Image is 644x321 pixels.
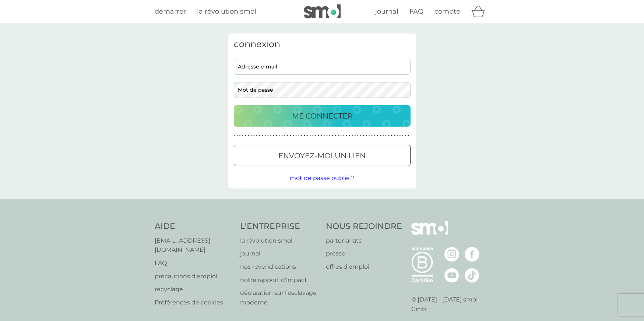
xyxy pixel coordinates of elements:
[234,39,411,50] h3: connexion
[329,134,331,138] p: ●
[409,7,423,15] span: FAQ
[409,6,423,17] a: FAQ
[399,134,401,138] p: ●
[262,134,263,138] p: ●
[377,134,378,138] p: ●
[326,134,328,138] p: ●
[155,221,233,232] h4: AIDE
[388,134,390,138] p: ●
[405,134,407,138] p: ●
[155,258,233,268] a: FAQ
[273,134,274,138] p: ●
[366,134,367,138] p: ●
[312,134,314,138] p: ●
[471,4,490,19] div: panier
[391,134,393,138] p: ●
[309,134,311,138] p: ●
[335,134,336,138] p: ●
[240,236,319,246] p: la révolution smol
[264,134,266,138] p: ●
[234,105,411,127] button: ME CONNECTER
[287,134,288,138] p: ●
[270,134,272,138] p: ●
[307,134,308,138] p: ●
[301,134,303,138] p: ●
[304,134,305,138] p: ●
[245,134,246,138] p: ●
[197,7,256,15] span: la révolution smol
[394,134,395,138] p: ●
[250,134,252,138] p: ●
[332,134,333,138] p: ●
[371,134,373,138] p: ●
[363,134,364,138] p: ●
[374,134,376,138] p: ●
[279,134,280,138] p: ●
[197,6,256,17] a: la révolution smol
[354,134,356,138] p: ●
[253,134,255,138] p: ●
[411,295,490,314] p: © [DATE] - [DATE] smol GmbH
[326,221,402,232] h4: NOUS REJOINDRE
[259,134,260,138] p: ●
[155,298,233,307] a: Préférences de cookies
[444,247,459,262] img: visitez la page Instagram de smol
[408,134,409,138] p: ●
[338,134,339,138] p: ●
[375,6,398,17] a: journal
[346,134,348,138] p: ●
[304,4,341,18] img: smol
[292,110,352,122] p: ME CONNECTER
[293,134,294,138] p: ●
[343,134,345,138] p: ●
[239,134,241,138] p: ●
[357,134,359,138] p: ●
[295,134,297,138] p: ●
[380,134,381,138] p: ●
[234,134,235,138] p: ●
[155,236,233,255] a: [EMAIL_ADDRESS][DOMAIN_NAME]
[242,134,243,138] p: ●
[315,134,317,138] p: ●
[240,249,319,258] a: journal
[240,262,319,272] a: nos revendications
[318,134,319,138] p: ●
[444,268,459,283] img: visitez la page Youtube de smol
[434,7,460,15] span: compte
[321,134,322,138] p: ●
[155,285,233,294] a: recyclage
[281,134,283,138] p: ●
[402,134,404,138] p: ●
[434,6,460,17] a: compte
[298,134,300,138] p: ●
[385,134,387,138] p: ●
[240,288,319,307] a: déclaration sur l’esclavage moderne
[290,174,355,181] span: mot de passe oublié ?
[326,249,402,258] a: presse
[352,134,353,138] p: ●
[155,272,233,281] a: précautions d'emploi
[326,262,402,272] a: offres d'emploi
[369,134,370,138] p: ●
[267,134,269,138] p: ●
[155,7,186,15] span: démarrer
[248,134,249,138] p: ●
[397,134,398,138] p: ●
[290,134,291,138] p: ●
[349,134,350,138] p: ●
[276,134,277,138] p: ●
[326,236,402,246] p: partenariats
[256,134,258,138] p: ●
[155,6,186,17] a: démarrer
[234,145,411,166] button: envoyez-moi un lien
